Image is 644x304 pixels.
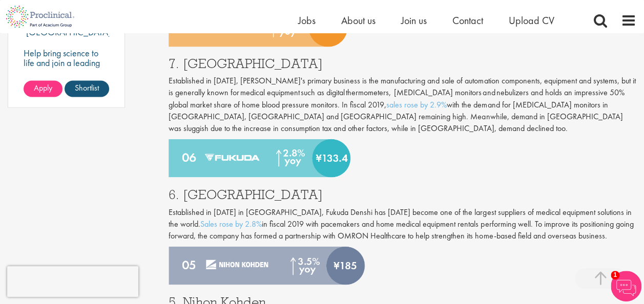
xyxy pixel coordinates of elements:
p: Help bring science to life and join a leading pharmaceutical company to play a key role in delive... [24,48,109,126]
a: About us [341,14,376,27]
a: Upload CV [509,14,554,27]
a: sales rose by 2.9% [386,99,447,110]
a: Jobs [298,14,316,27]
a: Shortlist [65,80,109,97]
h3: 6. [GEOGRAPHIC_DATA] [169,187,636,201]
a: Apply [24,80,63,97]
span: 1 [611,271,619,279]
p: Established in [DATE], [PERSON_NAME]'s primary business is the manufacturing and sale of automati... [169,75,636,134]
span: Apply [34,82,52,93]
p: [GEOGRAPHIC_DATA], [GEOGRAPHIC_DATA] [24,26,113,48]
a: Contact [452,14,483,27]
img: Chatbot [611,271,641,301]
p: Established in [DATE] in [GEOGRAPHIC_DATA], Fukuda Denshi has [DATE] become one of the largest su... [169,206,636,242]
iframe: reCAPTCHA [7,266,138,297]
a: Join us [401,14,427,27]
a: Sales rose by 2.8% [200,218,262,229]
h3: 7. [GEOGRAPHIC_DATA] [169,57,636,70]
